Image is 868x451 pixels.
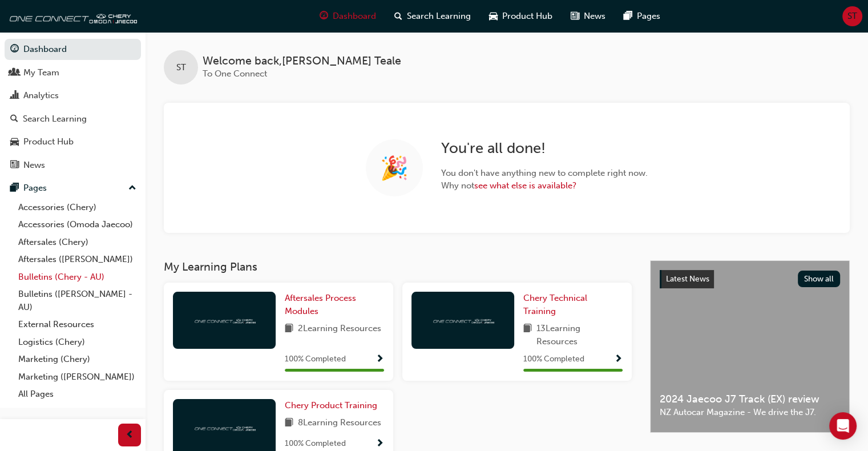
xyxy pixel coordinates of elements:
[441,179,648,192] span: Why not
[193,315,256,325] img: oneconnect
[571,9,579,23] span: news-icon
[562,5,615,28] a: news-iconNews
[128,181,136,196] span: up-icon
[614,352,623,367] button: Show Progress
[14,199,141,216] a: Accessories (Chery)
[5,108,141,130] a: Search Learning
[5,37,141,178] button: DashboardMy TeamAnalyticsSearch LearningProduct HubNews
[5,155,141,176] a: News
[14,351,141,368] a: Marketing (Chery)
[285,399,382,412] a: Chery Product Training
[798,271,841,287] button: Show all
[376,437,384,451] button: Show Progress
[523,293,587,316] span: Chery Technical Training
[441,139,648,158] h2: You ' re all done!
[624,9,632,23] span: pages-icon
[431,315,494,325] img: oneconnect
[5,178,141,199] button: Pages
[298,322,381,336] span: 2 Learning Resources
[333,10,376,23] span: Dashboard
[10,160,19,171] span: news-icon
[164,260,632,273] h3: My Learning Plans
[385,5,480,28] a: search-iconSearch Learning
[285,416,293,430] span: book-icon
[536,322,623,348] span: 13 Learning Resources
[666,274,709,284] span: Latest News
[5,39,141,60] a: Dashboard
[285,353,346,366] span: 100 % Completed
[23,159,45,172] div: News
[10,68,19,78] span: people-icon
[14,268,141,286] a: Bulletins (Chery - AU)
[5,62,141,83] a: My Team
[14,251,141,268] a: Aftersales ([PERSON_NAME])
[10,45,19,55] span: guage-icon
[615,5,669,28] a: pages-iconPages
[285,437,346,450] span: 100 % Completed
[650,260,850,433] a: Latest NewsShow all2024 Jaecoo J7 Track (EX) reviewNZ Autocar Magazine - We drive the J7.
[298,416,381,430] span: 8 Learning Resources
[23,182,47,195] div: Pages
[203,69,267,79] span: To One Connect
[285,293,356,316] span: Aftersales Process Modules
[660,393,840,406] span: 2024 Jaecoo J7 Track (EX) review
[285,322,293,336] span: book-icon
[502,10,552,23] span: Product Hub
[5,131,141,152] a: Product Hub
[23,89,59,102] div: Analytics
[394,9,402,23] span: search-icon
[376,355,384,365] span: Show Progress
[407,10,471,23] span: Search Learning
[14,333,141,351] a: Logistics (Chery)
[23,66,59,79] div: My Team
[614,355,623,365] span: Show Progress
[523,292,623,317] a: Chery Technical Training
[842,6,862,26] button: ST
[10,183,19,194] span: pages-icon
[193,422,256,433] img: oneconnect
[23,135,74,148] div: Product Hub
[285,292,384,317] a: Aftersales Process Modules
[23,112,87,126] div: Search Learning
[14,368,141,386] a: Marketing ([PERSON_NAME])
[474,180,576,191] a: see what else is available?
[847,10,857,23] span: ST
[637,10,660,23] span: Pages
[376,439,384,449] span: Show Progress
[660,406,840,419] span: NZ Autocar Magazine - We drive the J7.
[380,162,409,175] span: 🎉
[584,10,605,23] span: News
[320,9,328,23] span: guage-icon
[6,5,137,27] img: oneconnect
[14,233,141,251] a: Aftersales (Chery)
[523,353,584,366] span: 100 % Completed
[523,322,532,348] span: book-icon
[376,352,384,367] button: Show Progress
[14,216,141,233] a: Accessories (Omoda Jaecoo)
[441,167,648,180] span: You don ' t have anything new to complete right now.
[203,55,401,68] span: Welcome back , [PERSON_NAME] Teale
[14,316,141,333] a: External Resources
[176,61,186,74] span: ST
[310,5,385,28] a: guage-iconDashboard
[10,91,19,101] span: chart-icon
[489,9,498,23] span: car-icon
[829,412,857,440] div: Open Intercom Messenger
[14,285,141,316] a: Bulletins ([PERSON_NAME] - AU)
[480,5,562,28] a: car-iconProduct Hub
[5,85,141,106] a: Analytics
[126,428,134,442] span: prev-icon
[10,114,18,124] span: search-icon
[285,400,377,410] span: Chery Product Training
[10,137,19,147] span: car-icon
[660,270,840,288] a: Latest NewsShow all
[14,385,141,403] a: All Pages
